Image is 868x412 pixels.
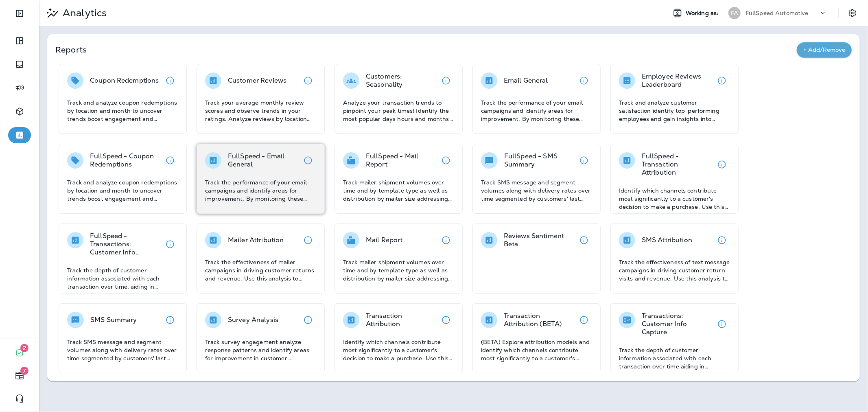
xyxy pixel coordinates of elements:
span: 2 [20,344,28,352]
p: Track and analyze coupon redemptions by location and month to uncover trends boost engagement and... [67,178,178,203]
button: View details [438,72,454,89]
p: Track and analyze customer satisfaction identify top-performing employees and gain insights into ... [619,99,730,123]
button: View details [576,152,592,169]
p: Analyze your transaction trends to pinpoint your peak times! Identify the most popular days hours... [343,99,454,123]
p: (BETA) Explore attribution models and identify which channels contribute most significantly to a ... [481,338,592,362]
p: FullSpeed - Email General [228,152,300,169]
button: View details [714,232,730,248]
button: View details [714,316,730,332]
p: Track the effectiveness of mailer campaigns in driving customer returns and revenue. Use this ana... [205,258,316,283]
p: Track the performance of your email campaigns and identify areas for improvement. By monitoring t... [481,99,592,123]
button: View details [162,72,178,89]
button: View details [162,312,178,328]
p: Identify which channels contribute most significantly to a customer's decision to make a purchase... [619,186,730,211]
button: View details [438,232,454,248]
button: View details [300,72,316,89]
button: View details [576,232,592,248]
p: Reviews Sentiment Beta [504,232,576,248]
button: View details [576,312,592,328]
span: Working as: [686,10,720,17]
p: Track and analyze coupon redemptions by location and month to uncover trends boost engagement and... [67,99,178,123]
p: Email General [504,77,548,85]
button: View details [714,72,730,89]
button: View details [162,236,178,252]
button: Expand Sidebar [8,5,31,22]
p: Employee Reviews Leaderboard [642,72,714,89]
p: FullSpeed - Mail Report [366,152,438,169]
p: FullSpeed - SMS Summary [504,152,576,169]
button: View details [162,152,178,169]
p: Coupon Redemptions [90,77,159,85]
span: 7 [20,367,28,375]
p: Reports [55,44,797,55]
p: Track survey engagement analyze response patterns and identify areas for improvement in customer ... [205,338,316,362]
p: Customers: Seasonality [366,72,438,89]
p: Track the depth of customer information associated with each transaction over time, aiding in ass... [67,266,178,291]
button: View details [714,156,730,173]
div: FA [728,7,741,19]
p: FullSpeed - Coupon Redemptions [90,152,162,169]
p: Customer Reviews [228,77,286,85]
button: 7 [8,368,31,384]
button: View details [300,232,316,248]
p: Transactions: Customer Info Capture [642,312,714,336]
button: View details [576,72,592,89]
p: Survey Analysis [228,316,278,324]
button: + Add/Remove [797,42,852,57]
p: Track the depth of customer information associated with each transaction over time aiding in asse... [619,346,730,370]
p: Track the performance of your email campaigns and identify areas for improvement. By monitoring t... [205,178,316,203]
p: Track SMS message and segment volumes along with delivery rates over time segmented by customers'... [67,338,178,362]
p: Track your average monthly review scores and observe trends in your ratings. Analyze reviews by l... [205,99,316,123]
p: Transaction Attribution [366,312,438,328]
button: View details [438,152,454,169]
p: Transaction Attribution (BETA) [504,312,576,328]
p: SMS Summary [90,316,137,324]
p: FullSpeed Automotive [746,10,809,16]
button: View details [300,152,316,169]
button: 2 [8,345,31,361]
p: Analytics [59,7,107,19]
p: Mail Report [366,236,403,244]
p: FullSpeed - Transactions: Customer Info Capture [90,232,162,256]
p: FullSpeed - Transaction Attribution [642,152,714,177]
button: View details [438,312,454,328]
p: Track mailer shipment volumes over time and by template type as well as distribution by mailer si... [343,178,454,203]
p: Track SMS message and segment volumes along with delivery rates over time segmented by customers'... [481,178,592,203]
button: View details [300,312,316,328]
p: Mailer Attribution [228,236,284,244]
button: Settings [845,6,860,20]
p: SMS Attribution [642,236,692,244]
p: Track mailer shipment volumes over time and by template type as well as distribution by mailer si... [343,258,454,283]
p: Identify which channels contribute most significantly to a customer's decision to make a purchase... [343,338,454,362]
p: Track the effectiveness of text message campaigns in driving customer return visits and revenue. ... [619,258,730,283]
